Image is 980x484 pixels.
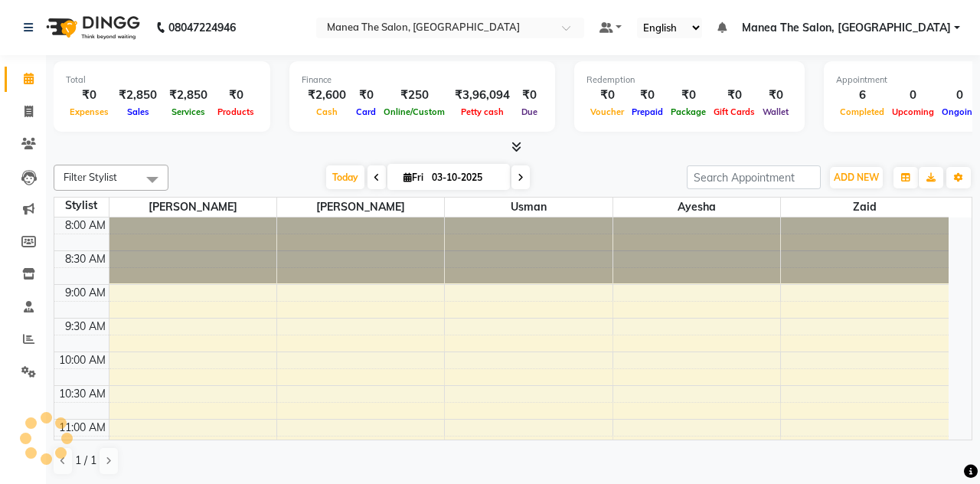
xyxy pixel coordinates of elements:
div: ₹0 [667,87,710,104]
div: 10:00 AM [56,352,109,368]
div: 9:30 AM [62,319,109,335]
span: Sales [123,106,153,117]
div: ₹0 [759,87,792,104]
span: Card [352,106,380,117]
div: ₹2,850 [113,87,163,104]
div: 11:00 AM [56,420,109,436]
span: Package [667,106,710,117]
span: Online/Custom [380,106,449,117]
div: ₹0 [586,87,628,104]
span: zaid [781,198,949,217]
span: Products [214,106,258,117]
span: Cash [312,106,341,117]
div: 0 [888,87,938,104]
span: Prepaid [628,106,667,117]
div: ₹0 [628,87,667,104]
div: ₹0 [710,87,759,104]
span: Upcoming [888,106,938,117]
div: ₹0 [66,87,113,104]
div: 6 [836,87,888,104]
span: Gift Cards [710,106,759,117]
div: ₹0 [516,87,543,104]
input: 2025-10-03 [427,166,504,189]
span: Petty cash [457,106,508,117]
div: ₹2,600 [302,87,352,104]
span: Services [168,106,209,117]
span: 1 / 1 [75,453,96,469]
div: Redemption [586,74,792,87]
div: Total [66,74,258,87]
input: Search Appointment [687,165,821,189]
div: ₹250 [380,87,449,104]
div: Finance [302,74,543,87]
span: Fri [400,172,427,183]
img: logo [39,6,144,49]
span: [PERSON_NAME] [109,198,276,217]
div: 8:30 AM [62,251,109,267]
span: Completed [836,106,888,117]
div: ₹0 [352,87,380,104]
span: [PERSON_NAME] [277,198,444,217]
div: Stylist [54,198,109,214]
div: ₹0 [214,87,258,104]
span: Wallet [759,106,792,117]
button: ADD NEW [830,167,883,188]
div: 10:30 AM [56,386,109,402]
b: 08047224946 [168,6,236,49]
span: usman [445,198,612,217]
span: Today [326,165,364,189]
div: 8:00 AM [62,217,109,234]
span: Filter Stylist [64,171,117,183]
div: ₹3,96,094 [449,87,516,104]
span: ayesha [613,198,780,217]
span: Manea The Salon, [GEOGRAPHIC_DATA] [742,20,951,36]
span: Due [518,106,541,117]
div: ₹2,850 [163,87,214,104]
span: Expenses [66,106,113,117]
div: 9:00 AM [62,285,109,301]
span: Voucher [586,106,628,117]
span: ADD NEW [834,172,879,183]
